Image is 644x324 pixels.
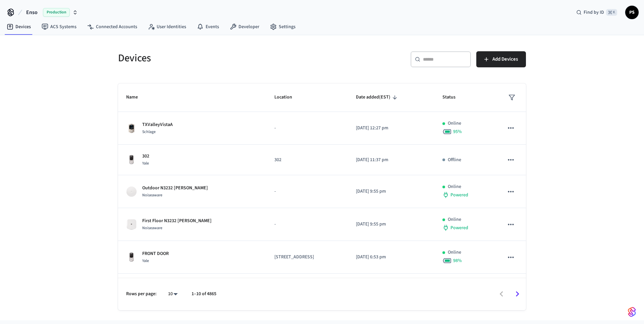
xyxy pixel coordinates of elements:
span: ⌘ K [606,9,617,16]
button: PS [625,6,639,19]
p: - [274,125,339,132]
span: Noiseaware [142,225,162,231]
p: Online [448,120,461,127]
span: Powered [450,192,468,198]
p: [DATE] 6:53 pm [356,254,426,261]
div: Find by ID⌘ K [571,6,623,18]
p: Offline [448,156,461,164]
p: Online [448,216,461,223]
p: [DATE] 11:37 pm [356,156,426,164]
span: Enso [26,8,38,16]
span: Date added(EST) [356,92,399,103]
p: First Floor N3232 [PERSON_NAME] [142,217,212,224]
p: Outdoor N3232 [PERSON_NAME] [142,185,208,192]
p: [DATE] 12:27 pm [356,125,426,132]
p: 302 [274,156,339,164]
p: [STREET_ADDRESS] [274,254,339,261]
img: Yale Assure Touchscreen Wifi Smart Lock, Satin Nickel, Front [126,154,137,165]
button: Go to next page [509,286,525,302]
p: Rows per page: [126,290,157,298]
p: TXValleyVistaA [142,121,173,128]
span: Status [442,92,464,103]
p: FRONT DOOR [142,250,169,257]
button: Add Devices [476,51,526,67]
a: Connected Accounts [82,21,143,33]
img: SeamLogoGradient.69752ec5.svg [628,307,636,317]
a: Developer [224,21,265,33]
span: 95 % [453,128,462,135]
img: NoiseAware Outdoor Sensor [126,186,137,197]
span: Schlage [142,129,156,135]
span: Find by ID [584,9,604,16]
span: Noiseaware [142,192,162,198]
a: Settings [265,21,301,33]
a: Devices [1,21,36,33]
span: Yale [142,160,149,166]
p: 302 [142,153,149,160]
span: 98 % [453,257,462,264]
a: ACS Systems [36,21,82,33]
span: Location [274,92,301,103]
img: Yale Assure Touchscreen Wifi Smart Lock, Satin Nickel, Front [126,252,137,263]
a: User Identities [143,21,192,33]
p: [DATE] 9:55 pm [356,221,426,228]
p: - [274,188,339,195]
span: Yale [142,258,149,264]
a: Events [192,21,224,33]
p: Online [448,249,461,256]
p: - [274,221,339,228]
span: Name [126,92,147,103]
span: Powered [450,224,468,231]
h5: Devices [118,51,318,65]
span: Production [43,8,70,17]
p: [DATE] 9:55 pm [356,188,426,195]
span: PS [626,6,638,18]
img: NoiseAware Indoor Sensor [126,219,137,230]
div: 10 [165,289,181,299]
img: Schlage Sense Smart Deadbolt with Camelot Trim, Front [126,123,137,134]
span: Add Devices [492,55,518,64]
p: Online [448,183,461,190]
p: 1–10 of 4865 [192,290,216,298]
